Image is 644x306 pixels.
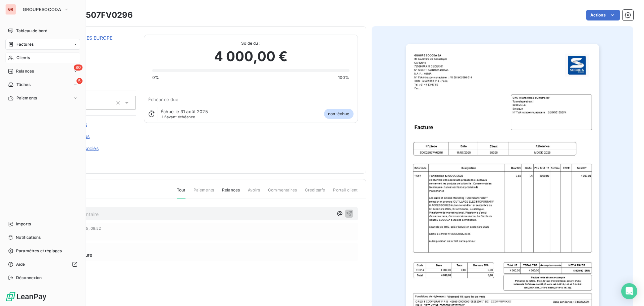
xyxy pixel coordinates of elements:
[324,109,353,119] span: non-échue
[5,52,80,63] a: Clients
[161,109,208,114] span: Échue le 31 août 2025
[5,93,80,103] a: Paiements
[268,187,297,199] span: Commentaires
[5,219,80,229] a: Imports
[214,46,288,67] span: 4 000,00 €
[5,26,80,36] a: Tableau de bord
[194,187,214,199] span: Paiements
[16,261,25,267] span: Aide
[5,79,80,90] a: 5Tâches
[5,291,47,302] img: Logo LeanPay
[222,187,240,199] span: Relances
[305,187,325,199] span: Creditsafe
[177,187,185,199] span: Tout
[148,97,179,102] span: Échéance due
[5,39,80,50] a: Factures
[338,75,350,81] span: 100%
[16,82,31,88] span: Tâches
[248,187,260,199] span: Avoirs
[16,28,47,34] span: Tableau de bord
[333,187,358,199] span: Portail client
[5,4,16,15] div: GR
[152,40,350,46] span: Solde dû :
[161,115,167,119] span: J-6
[152,75,159,81] span: 0%
[586,10,620,20] button: Actions
[621,283,637,299] div: Open Intercom Messenger
[5,246,80,256] a: Paramètres et réglages
[23,7,61,12] span: GROUPESOCODA
[16,234,41,241] span: Notifications
[16,221,31,227] span: Imports
[16,55,30,61] span: Clients
[16,275,42,281] span: Déconnexion
[53,43,136,48] span: 58025
[16,68,34,74] span: Relances
[16,248,62,254] span: Paramètres et réglages
[74,64,83,71] span: 80
[5,259,80,270] a: Aide
[16,95,37,101] span: Paiements
[161,115,195,119] span: avant échéance
[16,41,34,47] span: Factures
[76,78,83,84] span: 5
[63,9,133,21] h3: SOC2507FV0296
[5,66,80,77] a: 80Relances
